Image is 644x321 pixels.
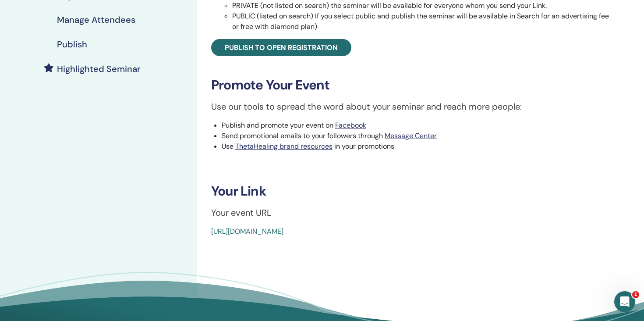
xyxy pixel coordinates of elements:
[211,227,283,236] a: [URL][DOMAIN_NAME]
[222,131,612,141] li: Send promotional emails to your followers through
[614,291,635,312] iframe: Intercom live chat
[211,39,351,56] a: Publish to open registration
[211,183,612,199] h3: Your Link
[211,206,612,219] p: Your event URL
[232,11,612,32] li: PUBLIC (listed on search) If you select public and publish the seminar will be available in Searc...
[222,141,612,152] li: Use in your promotions
[211,77,612,93] h3: Promote Your Event
[57,14,135,25] h4: Manage Attendees
[225,43,338,52] span: Publish to open registration
[57,64,141,74] h4: Highlighted Seminar
[232,0,612,11] li: PRIVATE (not listed on search) the seminar will be available for everyone whom you send your Link.
[632,291,639,298] span: 1
[222,120,612,131] li: Publish and promote your event on
[335,121,366,130] a: Facebook
[57,39,87,50] h4: Publish
[235,142,333,151] a: ThetaHealing brand resources
[211,100,612,113] p: Use our tools to spread the word about your seminar and reach more people:
[385,131,437,140] a: Message Center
